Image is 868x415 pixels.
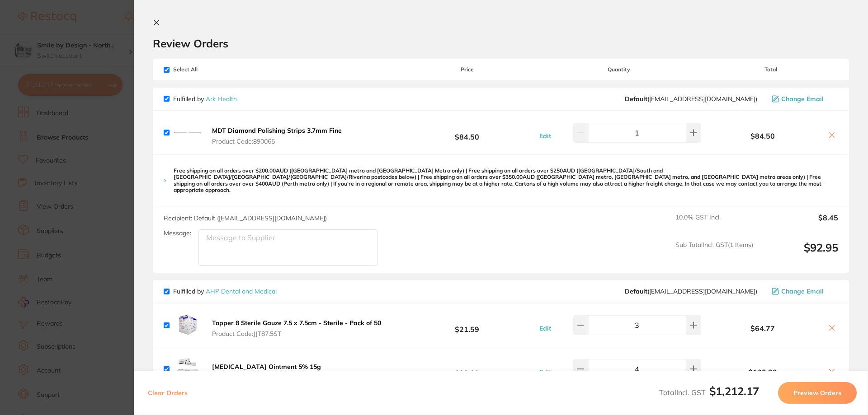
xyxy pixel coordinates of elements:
button: Edit [537,368,554,376]
output: $8.45 [760,214,838,233]
span: 10.0 % GST Incl. [675,214,753,233]
button: Clear Orders [145,382,190,404]
p: Fulfilled by [173,95,237,103]
b: $84.50 [400,124,534,141]
p: Free shipping on all orders over $200.00AUD ([GEOGRAPHIC_DATA] metro and [GEOGRAPHIC_DATA] Metro ... [174,168,838,194]
b: $21.59 [400,317,534,334]
span: Price [400,66,534,73]
span: Total Incl. GST [659,388,759,397]
p: Fulfilled by [173,288,277,295]
b: MDT Diamond Polishing Strips 3.7mm Fine [212,126,342,135]
button: Change Email [769,95,838,103]
span: Change Email [781,288,824,295]
img: ejhkemZxNQ [173,311,202,340]
span: orders@ahpdentalmedical.com.au [625,288,757,295]
span: Sub Total Incl. GST ( 1 Items) [675,241,753,266]
img: eXozeW1rYQ [173,354,202,383]
img: bWx0MGNyag [173,118,202,147]
label: Message: [164,229,191,237]
span: Product Code: 890065 [212,138,342,145]
span: Quantity [535,66,703,73]
button: Edit [537,324,554,332]
b: $30.23 [400,361,534,378]
button: Preview Orders [778,382,857,404]
span: cch@arkhealth.com.au [625,95,757,103]
h2: Review Orders [153,37,849,50]
button: Edit [537,132,554,140]
b: $1,212.17 [709,384,759,398]
span: Recipient: Default ( [EMAIL_ADDRESS][DOMAIN_NAME] ) [164,214,327,222]
span: Total [703,66,838,73]
a: Ark Health [206,95,237,103]
b: $64.77 [703,324,822,332]
b: Topper 8 Sterile Gauze 7.5 x 7.5cm - Sterile - Pack of 50 [212,319,381,327]
output: $92.95 [760,241,838,266]
button: Change Email [769,287,838,295]
button: MDT Diamond Polishing Strips 3.7mm Fine Product Code:890065 [209,126,344,145]
span: Product Code: JJT87.5ST [212,330,381,337]
b: Default [625,287,647,295]
b: Default [625,95,647,103]
b: $84.50 [703,132,822,140]
a: AHP Dental and Medical [206,287,277,295]
b: [MEDICAL_DATA] Ointment 5% 15g [212,363,321,371]
button: Topper 8 Sterile Gauze 7.5 x 7.5cm - Sterile - Pack of 50 Product Code:JJT87.5ST [209,319,384,338]
span: Change Email [781,95,824,103]
button: [MEDICAL_DATA] Ointment 5% 15g Product Code:XYLOCAINE15G_S2 [209,363,324,382]
span: Select All [164,66,254,73]
b: $120.92 [703,368,822,376]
